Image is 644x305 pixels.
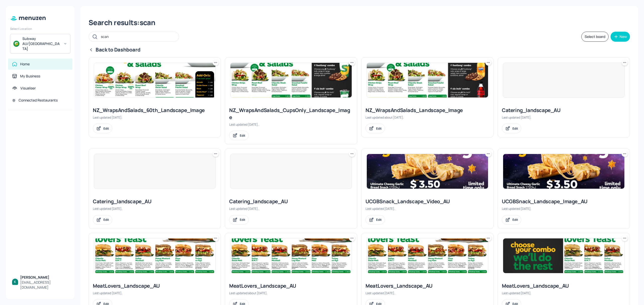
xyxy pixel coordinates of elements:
div: Last updated [DATE]. [229,207,353,211]
img: 2025-03-11-1741652050350p3dswahny7j.jpeg [94,238,215,273]
img: 2025-02-11-1739243772437no7k5jathud.jpeg [503,238,624,273]
div: Edit [240,133,245,138]
div: MeatLovers_Landscape_AU [93,282,217,289]
button: Select board [581,32,609,42]
div: Home [20,62,30,67]
div: Edit [512,126,518,131]
img: 2025-07-14-17524668220855b1d1x5dktu.jpeg [367,238,488,273]
div: Last updated [DATE]. [366,291,489,295]
div: MeatLovers_Landscape_AU [229,282,353,289]
img: 2025-08-03-17542627296232exojdw7q4i.jpeg [230,63,352,97]
div: Edit [103,218,109,222]
img: ACg8ocKBIlbXoTTzaZ8RZ_0B6YnoiWvEjOPx6MQW7xFGuDwnGH3hbQ=s96-c [12,279,18,285]
div: MeatLovers_Landscape_AU [502,282,626,289]
div: Edit [512,218,518,222]
div: Last updated [DATE]. [93,291,217,295]
img: 2025-05-26-1748302745940359h50hz4df.jpeg [367,154,488,189]
div: NZ_WrapsAndSalads_60th_Landscape_Image [93,107,217,114]
div: [PERSON_NAME] [20,275,68,280]
div: UCGBSnack_Landscape_Video_AU [366,198,489,205]
div: Catering_landscape_AU [229,198,353,205]
div: [EMAIL_ADDRESS][DOMAIN_NAME] [20,280,68,290]
div: MeatLovers_Landscape_AU [366,282,489,289]
div: Select Location [10,27,70,31]
img: 2025-07-18-1752810747331as3196akj5.jpeg [94,63,215,97]
div: Last updated about [DATE]. [366,115,489,120]
input: Search in Menuzen [101,33,174,40]
div: Last updated about [DATE]. [229,291,353,295]
div: Visualiser [20,86,36,91]
div: Connected Restaurants [19,98,58,103]
div: Catering_landscape_AU [502,107,626,114]
div: NZ_WrapsAndSalads_CupsOnly_Landscape_Image [229,107,353,121]
div: Last updated [DATE]. [502,291,626,295]
div: Catering_landscape_AU [93,198,217,205]
div: Last updated [DATE]. [502,207,626,211]
div: Last updated [DATE]. [366,207,489,211]
div: Subway AU/[GEOGRAPHIC_DATA] [22,36,60,51]
div: Last updated [DATE]. [93,115,217,120]
div: Last updated [DATE]. [229,122,353,127]
button: New [611,32,630,42]
div: Last updated [DATE]. [502,115,626,120]
div: Search results: scan [89,18,630,27]
div: UCGBSnack_Landscape_Image_AU [502,198,626,205]
div: Last updated [DATE]. [93,207,217,211]
div: Edit [376,126,382,131]
div: My Business [20,74,40,79]
img: 2025-07-02-1751417465164gsbswd5ukm.jpeg [367,63,488,97]
div: Back to Dashboard [89,46,630,53]
div: NZ_WrapsAndSalads_Landscape_Image [366,107,489,114]
img: avatar [13,41,19,47]
img: 2025-05-23-1747975744915aflr5d8g43n.jpeg [503,154,624,189]
div: New [620,35,627,38]
div: Edit [103,126,109,131]
img: 2025-07-06-1751845651295jbcujgtkbpl.jpeg [230,238,352,273]
div: Edit [376,218,382,222]
div: Edit [240,218,245,222]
